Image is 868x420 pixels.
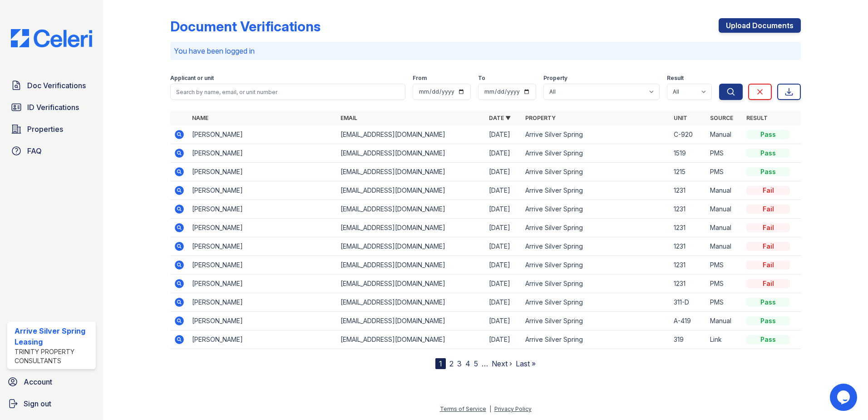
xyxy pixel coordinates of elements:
label: From [413,75,427,82]
td: [PERSON_NAME] [188,330,337,349]
label: Result [667,75,684,82]
button: Sign out [4,395,99,413]
a: 3 [457,359,462,368]
td: [PERSON_NAME] [188,181,337,200]
a: Source [710,115,733,121]
div: Pass [746,149,790,158]
td: [PERSON_NAME] [188,293,337,312]
a: 2 [449,359,454,368]
td: C-920 [670,125,706,144]
td: Manual [706,181,743,200]
a: FAQ [7,142,96,160]
td: [PERSON_NAME] [188,312,337,330]
a: 4 [465,359,470,368]
a: Date ▼ [489,115,511,121]
td: A-419 [670,312,706,330]
span: Properties [27,124,63,135]
a: Name [192,115,208,121]
td: 1215 [670,163,706,181]
td: PMS [706,144,743,163]
td: Arrive Silver Spring [522,293,670,312]
div: Pass [746,298,790,307]
td: [EMAIL_ADDRESS][DOMAIN_NAME] [337,125,485,144]
td: [PERSON_NAME] [188,219,337,237]
div: Pass [746,316,790,325]
div: Document Verifications [170,18,321,35]
td: [DATE] [485,293,522,312]
td: Arrive Silver Spring [522,256,670,275]
td: [EMAIL_ADDRESS][DOMAIN_NAME] [337,200,485,219]
td: Arrive Silver Spring [522,125,670,144]
td: 1231 [670,219,706,237]
td: Arrive Silver Spring [522,200,670,219]
label: To [478,75,485,82]
td: [DATE] [485,163,522,181]
div: Fail [746,242,790,251]
div: 1 [435,358,446,369]
td: 1231 [670,275,706,293]
div: Fail [746,205,790,214]
td: [EMAIL_ADDRESS][DOMAIN_NAME] [337,275,485,293]
td: [EMAIL_ADDRESS][DOMAIN_NAME] [337,237,485,256]
td: [EMAIL_ADDRESS][DOMAIN_NAME] [337,312,485,330]
span: Doc Verifications [27,80,86,91]
td: [DATE] [485,312,522,330]
td: Arrive Silver Spring [522,237,670,256]
iframe: chat widget [830,384,859,411]
img: CE_Logo_Blue-a8612792a0a2168367f1c8372b55b34899dd931a85d93a1a3d3e32e68fde9ad4.png [4,29,99,47]
td: PMS [706,256,743,275]
td: [PERSON_NAME] [188,256,337,275]
a: Property [525,115,556,121]
div: Fail [746,260,790,270]
td: Manual [706,237,743,256]
span: Account [24,376,52,387]
td: [EMAIL_ADDRESS][DOMAIN_NAME] [337,181,485,200]
td: [EMAIL_ADDRESS][DOMAIN_NAME] [337,144,485,163]
span: FAQ [27,145,42,156]
div: Fail [746,279,790,288]
td: [EMAIL_ADDRESS][DOMAIN_NAME] [337,256,485,275]
a: Next › [492,359,512,368]
a: 5 [474,359,478,368]
td: Manual [706,200,743,219]
td: [DATE] [485,125,522,144]
a: Privacy Policy [494,405,532,412]
td: [DATE] [485,237,522,256]
div: Pass [746,130,790,139]
td: Manual [706,219,743,237]
td: [PERSON_NAME] [188,200,337,219]
td: 319 [670,330,706,349]
span: … [482,358,488,369]
td: [EMAIL_ADDRESS][DOMAIN_NAME] [337,219,485,237]
a: Terms of Service [440,405,486,412]
a: Unit [674,115,687,121]
td: Arrive Silver Spring [522,275,670,293]
a: Doc Verifications [7,76,96,95]
a: Email [340,115,357,121]
td: 1231 [670,237,706,256]
td: [PERSON_NAME] [188,237,337,256]
td: Link [706,330,743,349]
td: Arrive Silver Spring [522,312,670,330]
td: [DATE] [485,181,522,200]
td: 1231 [670,200,706,219]
label: Applicant or unit [170,75,214,82]
td: [DATE] [485,256,522,275]
td: [EMAIL_ADDRESS][DOMAIN_NAME] [337,330,485,349]
td: [EMAIL_ADDRESS][DOMAIN_NAME] [337,293,485,312]
a: Last » [516,359,536,368]
a: Upload Documents [719,18,801,33]
td: Arrive Silver Spring [522,219,670,237]
span: Sign out [24,398,51,409]
td: [PERSON_NAME] [188,144,337,163]
a: ID Verifications [7,98,96,116]
span: ID Verifications [27,102,79,113]
td: Manual [706,125,743,144]
td: Arrive Silver Spring [522,144,670,163]
td: Arrive Silver Spring [522,163,670,181]
td: [DATE] [485,200,522,219]
div: Pass [746,335,790,344]
a: Result [746,115,768,121]
td: Arrive Silver Spring [522,330,670,349]
div: Arrive Silver Spring Leasing [15,325,92,347]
